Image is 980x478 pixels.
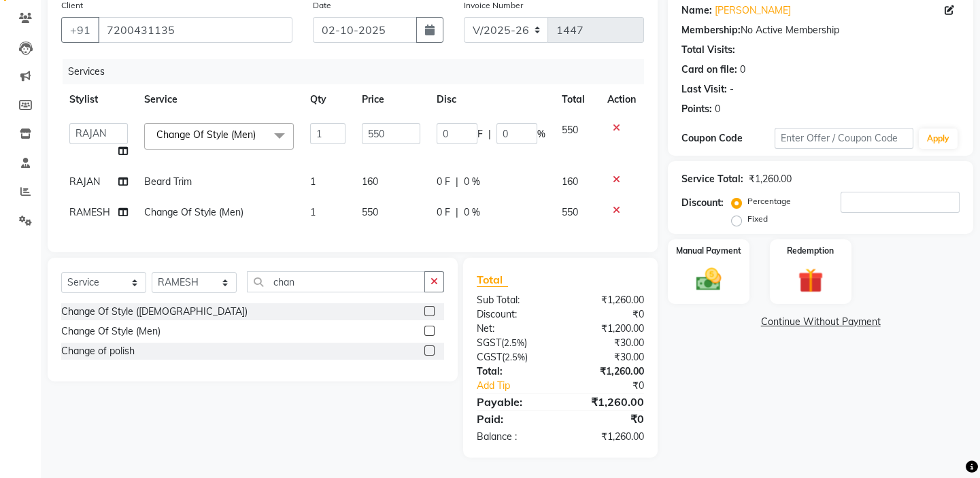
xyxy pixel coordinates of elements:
th: Stylist [61,84,136,115]
div: Payable: [467,394,560,410]
span: SGST [477,337,501,349]
div: Paid: [467,411,560,427]
span: Total [477,273,508,287]
label: Redemption [787,245,834,257]
th: Qty [302,84,354,115]
div: Discount: [467,307,560,322]
div: Discount: [681,196,724,210]
th: Price [354,84,428,115]
div: Balance : [467,430,560,444]
div: Service Total: [681,172,743,186]
span: Change Of Style (Men) [144,206,243,218]
span: | [456,175,458,189]
div: ₹1,260.00 [560,364,654,379]
div: ₹0 [576,379,654,393]
div: Change of polish [61,344,135,358]
div: ₹30.00 [560,350,654,364]
span: 2.5% [504,337,524,348]
th: Disc [428,84,554,115]
div: Coupon Code [681,131,774,146]
a: [PERSON_NAME] [715,3,791,18]
div: ₹30.00 [560,336,654,350]
span: | [456,205,458,220]
div: - [730,82,734,97]
span: 550 [562,206,578,218]
div: ₹1,260.00 [560,293,654,307]
button: +91 [61,17,99,43]
span: 0 F [437,175,450,189]
div: Net: [467,322,560,336]
input: Search or Scan [247,271,425,292]
div: ( ) [467,336,560,350]
span: RAJAN [69,175,100,188]
div: Membership: [681,23,741,37]
a: Continue Without Payment [671,315,970,329]
span: 160 [562,175,578,188]
span: CGST [477,351,502,363]
input: Enter Offer / Coupon Code [775,128,913,149]
a: x [256,129,262,141]
span: 550 [562,124,578,136]
div: Sub Total: [467,293,560,307]
span: 0 % [464,205,480,220]
span: 160 [362,175,378,188]
label: Manual Payment [676,245,741,257]
div: Name: [681,3,712,18]
a: Add Tip [467,379,576,393]
span: 550 [362,206,378,218]
div: Last Visit: [681,82,727,97]
div: Total Visits: [681,43,735,57]
div: Change Of Style (Men) [61,324,160,339]
div: ₹1,260.00 [560,430,654,444]
span: % [537,127,545,141]
div: 0 [715,102,720,116]
span: | [488,127,491,141]
th: Service [136,84,302,115]
span: F [477,127,483,141]
div: Services [63,59,654,84]
span: 2.5% [505,352,525,362]
label: Fixed [747,213,768,225]
div: 0 [740,63,745,77]
div: Change Of Style ([DEMOGRAPHIC_DATA]) [61,305,248,319]
div: ₹1,200.00 [560,322,654,336]
span: 1 [310,175,316,188]
div: ₹1,260.00 [560,394,654,410]
div: ₹0 [560,307,654,322]
div: ₹0 [560,411,654,427]
span: 1 [310,206,316,218]
span: RAMESH [69,206,110,218]
span: 0 % [464,175,480,189]
img: _cash.svg [688,265,729,294]
label: Percentage [747,195,791,207]
input: Search by Name/Mobile/Email/Code [98,17,292,43]
div: Points: [681,102,712,116]
img: _gift.svg [790,265,831,296]
th: Action [599,84,644,115]
span: Change Of Style (Men) [156,129,256,141]
div: ₹1,260.00 [749,172,792,186]
button: Apply [919,129,958,149]
div: Total: [467,364,560,379]
th: Total [554,84,599,115]
div: ( ) [467,350,560,364]
span: 0 F [437,205,450,220]
span: Beard Trim [144,175,192,188]
div: No Active Membership [681,23,960,37]
div: Card on file: [681,63,737,77]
